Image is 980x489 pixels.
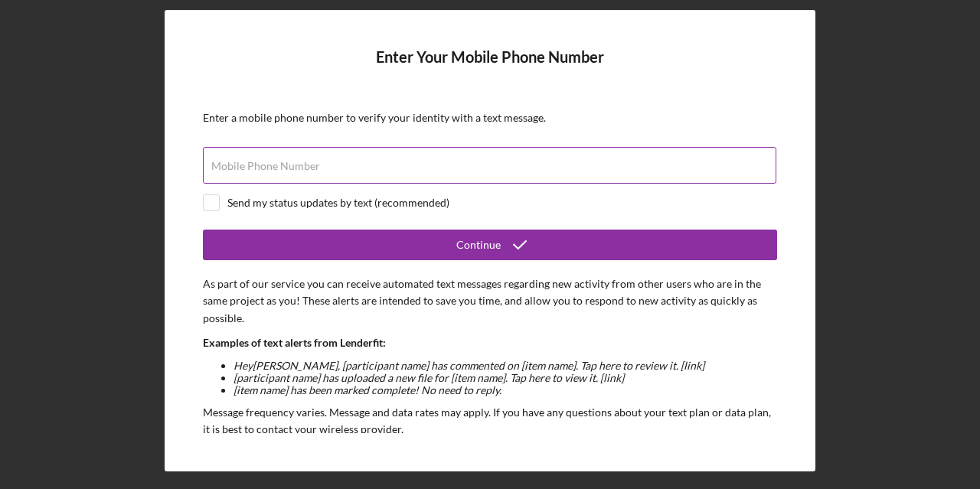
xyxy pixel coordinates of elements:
div: Send my status updates by text (recommended) [227,197,449,209]
p: As part of our service you can receive automated text messages regarding new activity from other ... [203,275,777,327]
h4: Enter Your Mobile Phone Number [203,48,777,89]
div: Continue [456,230,501,260]
label: Mobile Phone Number [211,160,320,172]
li: [item name] has been marked complete! No need to reply. [234,384,777,396]
p: Message frequency varies. Message and data rates may apply. If you have any questions about your ... [203,404,777,438]
p: Examples of text alerts from Lenderfit: [203,334,777,351]
li: Hey [PERSON_NAME] , [participant name] has commented on [item name]. Tap here to review it. [link] [234,360,777,372]
div: Enter a mobile phone number to verify your identity with a text message. [203,112,777,124]
button: Continue [203,230,777,260]
li: [participant name] has uploaded a new file for [item name]. Tap here to view it. [link] [234,372,777,384]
